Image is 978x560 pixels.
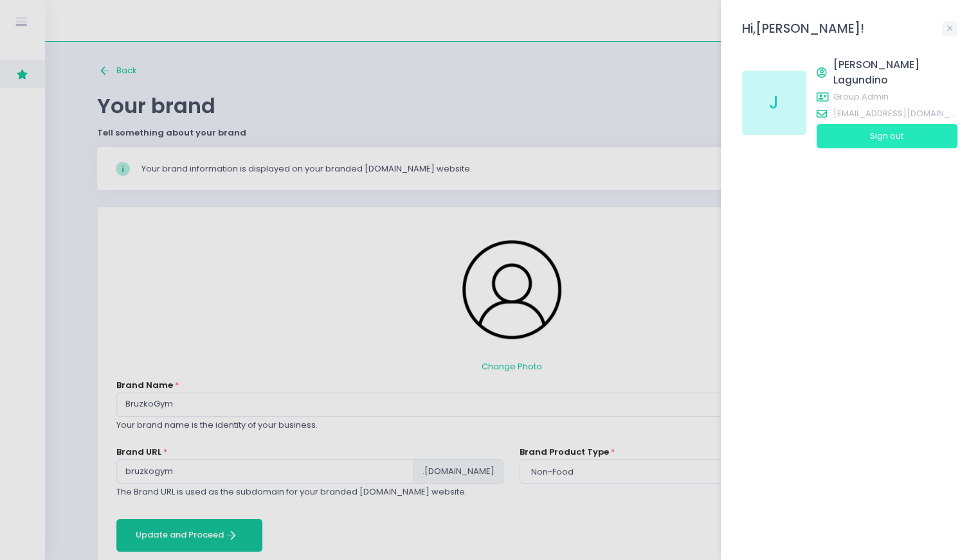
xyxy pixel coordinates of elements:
button: Sign out [817,124,957,148]
h3: Hi, [PERSON_NAME] ! [742,21,864,36]
a: [EMAIL_ADDRESS][DOMAIN_NAME] [817,107,957,124]
span: [EMAIL_ADDRESS][DOMAIN_NAME] [833,107,957,120]
span: [PERSON_NAME] Lagundino [833,57,957,89]
div: J [742,71,806,135]
span: group admin [833,91,957,103]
